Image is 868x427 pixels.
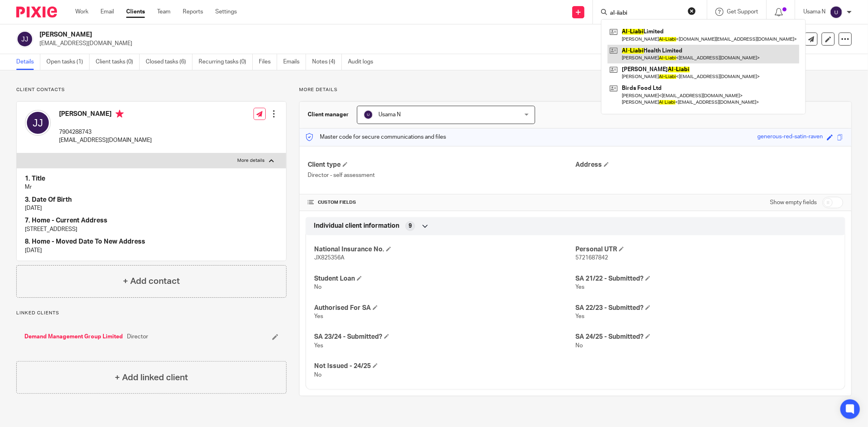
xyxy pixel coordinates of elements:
h4: 3. Date Of Birth [25,196,278,204]
span: 9 [409,222,412,230]
span: Usama N [378,112,401,118]
span: Get Support [727,9,758,15]
p: [DATE] [25,204,278,212]
h4: + Add contact [123,275,180,288]
a: Closed tasks (6) [146,54,192,70]
button: Clear [688,7,696,15]
p: [EMAIL_ADDRESS][DOMAIN_NAME] [59,136,152,144]
h4: 8. Home - Moved Date To New Address [25,237,278,246]
span: No [575,343,583,349]
a: Notes (4) [312,54,342,70]
span: JX825356A [314,255,344,261]
i: Primary [116,110,124,118]
p: Linked clients [16,310,286,316]
input: Search [609,10,682,17]
span: Director [127,333,148,341]
img: svg%3E [363,110,373,120]
span: No [314,284,321,290]
a: Details [16,54,40,70]
h4: [PERSON_NAME] [59,110,152,120]
h4: Address [575,161,843,169]
h4: SA 23/24 - Submitted? [314,333,575,341]
h4: SA 24/25 - Submitted? [575,333,837,341]
img: svg%3E [25,110,51,136]
h4: 7. Home - Current Address [25,216,278,225]
h4: Not Issued - 24/25 [314,362,575,370]
p: Mr [25,183,278,191]
p: 7904288743 [59,128,152,136]
span: Yes [314,343,323,349]
a: Open tasks (1) [46,54,90,70]
p: Client contacts [16,87,286,93]
a: Work [75,8,88,16]
h4: SA 22/23 - Submitted? [575,304,837,312]
h4: Client type [308,161,575,169]
h4: SA 21/22 - Submitted? [575,274,837,283]
a: Reports [183,8,203,16]
a: Audit logs [348,54,379,70]
p: Usama N [803,8,826,16]
p: [EMAIL_ADDRESS][DOMAIN_NAME] [39,39,741,48]
p: [STREET_ADDRESS] [25,225,278,233]
span: 5721687842 [575,255,608,261]
span: Yes [314,314,323,319]
h4: 1. Title [25,174,278,183]
span: Individual client information [314,222,399,230]
p: Master code for secure communications and files [306,133,446,141]
p: [DATE] [25,246,278,255]
label: Show empty fields [770,198,817,207]
a: Files [259,54,277,70]
h4: Personal UTR [575,245,837,254]
span: Yes [575,284,584,290]
p: Director - self assessment [308,171,575,179]
span: Yes [575,314,584,319]
p: More details [238,157,265,164]
span: No [314,372,321,378]
h3: Client manager [308,111,349,119]
h4: Student Loan [314,274,575,283]
h4: CUSTOM FIELDS [308,199,575,206]
a: Clients [126,8,145,16]
a: Emails [283,54,306,70]
a: Recurring tasks (0) [199,54,253,70]
p: More details [299,87,852,93]
img: svg%3E [830,6,843,19]
h4: National Insurance No. [314,245,575,254]
a: Client tasks (0) [96,54,140,70]
img: Pixie [16,7,57,17]
h4: + Add linked client [115,371,188,384]
div: generous-red-satin-raven [757,133,823,142]
a: Team [157,8,171,16]
a: Settings [215,8,237,16]
img: svg%3E [16,30,33,48]
a: Email [101,8,114,16]
a: Demand Management Group Limited [24,333,123,341]
h2: [PERSON_NAME] [39,30,601,39]
h4: Authorised For SA [314,304,575,312]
